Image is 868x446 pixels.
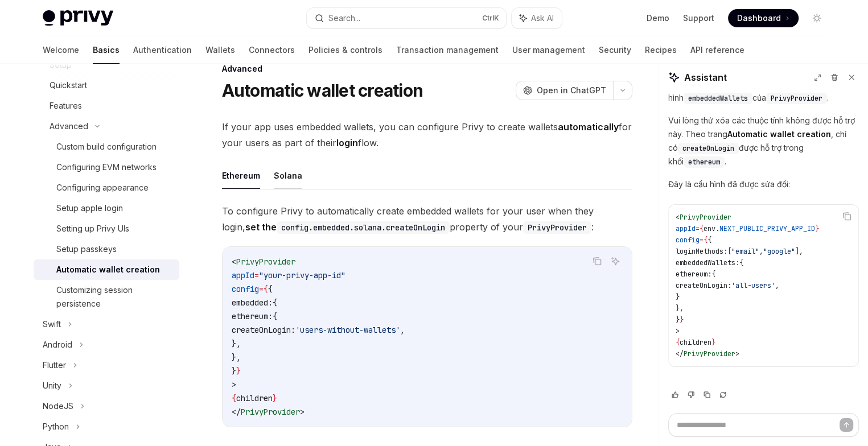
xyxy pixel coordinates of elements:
[668,114,859,168] p: Vui lòng thử xóa các thuộc tính không được hỗ trợ này. Theo trang , chỉ có được hỗ trợ trong khối .
[775,281,779,290] span: ,
[676,247,727,256] span: loginMethods:
[34,198,179,218] a: Setup apple login
[704,224,715,233] span: env
[222,203,632,235] span: To configure Privy to automatically create embedded wallets for your user when they login, proper...
[731,247,759,256] span: "email"
[254,270,259,280] span: =
[396,36,499,64] a: Transaction management
[277,221,450,234] code: config.embedded.solana.createOnLogin
[56,222,129,236] div: Setting up Privy UIs
[56,283,172,311] div: Customizing session persistence
[700,236,704,245] span: =
[34,218,179,239] a: Setting up Privy UIs
[684,71,727,84] span: Assistant
[516,81,613,100] button: Open in ChatGPT
[711,338,715,347] span: }
[715,224,719,233] span: .
[647,13,669,24] a: Demo
[34,239,179,259] a: Setup passkeys
[56,160,157,174] div: Configuring EVM networks
[400,325,405,335] span: ,
[300,407,305,417] span: >
[232,352,241,362] span: },
[739,258,743,267] span: {
[558,121,619,133] strong: automatically
[43,358,66,372] div: Flutter
[727,129,831,139] strong: Automatic wallet creation
[815,224,819,233] span: }
[236,257,295,267] span: PrivyProvider
[43,317,61,331] div: Swift
[684,349,735,358] span: PrivyProvider
[50,119,88,133] div: Advanced
[735,349,739,358] span: >
[482,14,499,23] span: Ctrl K
[43,420,69,433] div: Python
[711,270,715,279] span: {
[683,13,714,24] a: Support
[696,224,700,233] span: =
[232,284,259,294] span: config
[236,366,241,376] span: }
[43,36,79,64] a: Welcome
[676,292,680,302] span: }
[241,407,300,417] span: PrivyProvider
[259,270,345,280] span: "your-privy-app-id"
[737,13,781,24] span: Dashboard
[232,270,254,280] span: appId
[43,10,113,26] img: light logo
[795,247,803,256] span: ],
[676,213,680,222] span: <
[676,258,739,267] span: embeddedWallets:
[34,96,179,116] a: Features
[840,418,853,432] button: Send message
[599,36,631,64] a: Security
[232,311,273,321] span: ethereum:
[682,144,734,153] span: createOnLogin
[93,36,120,64] a: Basics
[222,80,423,101] h1: Automatic wallet creation
[676,236,700,245] span: config
[759,247,763,256] span: ,
[232,407,241,417] span: </
[676,304,684,313] span: },
[249,36,295,64] a: Connectors
[308,36,382,64] a: Policies & controls
[222,63,632,75] div: Advanced
[34,157,179,177] a: Configuring EVM networks
[512,36,585,64] a: User management
[763,247,795,256] span: "google"
[232,338,241,349] span: },
[43,399,73,413] div: NodeJS
[222,162,260,189] button: Ethereum
[676,270,711,279] span: ethereum:
[731,281,775,290] span: 'all-users'
[531,13,554,24] span: Ask AI
[727,247,731,256] span: [
[719,224,815,233] span: NEXT_PUBLIC_PRIVY_APP_ID
[512,8,562,28] button: Ask AI
[690,36,744,64] a: API reference
[688,94,748,103] span: embeddedWallets
[707,236,711,245] span: {
[232,257,236,267] span: <
[676,281,731,290] span: createOnLogin:
[307,8,506,28] button: Search...CtrlK
[676,315,680,324] span: }
[676,224,696,233] span: appId
[56,140,157,154] div: Custom build configuration
[700,224,704,233] span: {
[680,338,711,347] span: children
[808,9,826,27] button: Toggle dark mode
[645,36,677,64] a: Recipes
[133,36,192,64] a: Authentication
[222,119,632,151] span: If your app uses embedded wallets, you can configure Privy to create wallets for your users as pa...
[50,99,82,113] div: Features
[232,366,236,376] span: }
[676,338,680,347] span: {
[328,11,360,25] div: Search...
[608,254,623,269] button: Ask AI
[688,158,720,167] span: ethereum
[236,393,273,403] span: children
[268,284,273,294] span: {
